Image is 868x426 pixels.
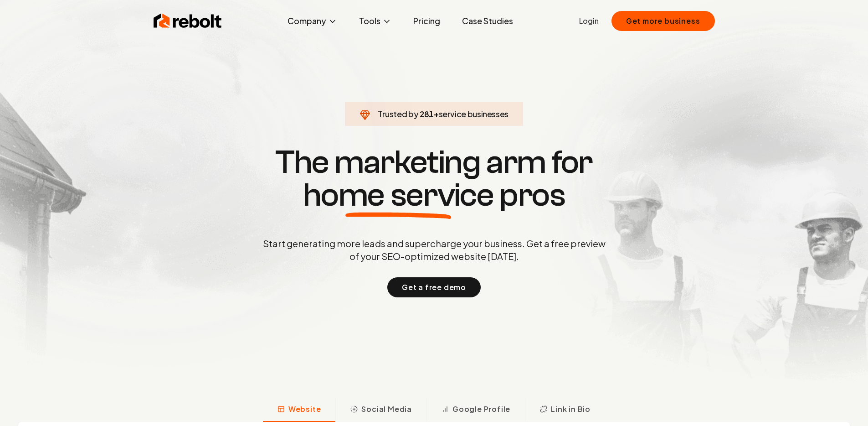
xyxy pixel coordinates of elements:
span: Social Media [361,404,412,415]
button: Company [280,12,344,30]
button: Website [263,398,336,422]
p: Start generating more leads and supercharge your business. Get a free preview of your SEO-optimiz... [261,237,607,263]
a: Case Studies [455,12,520,30]
span: Trusted by [378,109,418,119]
span: Link in Bio [551,404,591,415]
span: Google Profile [452,404,510,415]
span: + [434,109,439,119]
a: Pricing [406,12,447,30]
button: Google Profile [426,398,525,422]
button: Get more business [611,11,715,31]
span: service businesses [439,109,509,119]
button: Tools [352,12,399,30]
span: Website [288,404,321,415]
span: 281 [420,108,434,120]
span: home service [303,179,494,212]
button: Get a free demo [387,277,481,297]
h1: The marketing arm for pros [216,146,653,212]
button: Social Media [335,398,426,422]
img: Rebolt Logo [154,12,222,30]
a: Login [579,16,599,26]
button: Link in Bio [525,398,605,422]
